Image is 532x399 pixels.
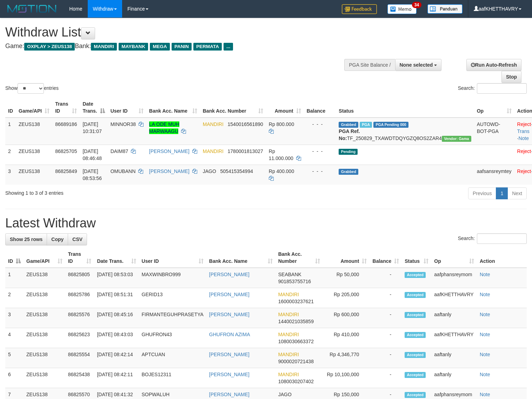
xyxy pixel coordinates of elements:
[209,352,250,357] a: [PERSON_NAME]
[68,233,87,245] a: CSV
[278,359,314,364] span: Copy 9000020721438 to clipboard
[307,121,333,128] div: - - -
[5,308,24,328] td: 3
[94,268,139,288] td: [DATE] 08:53:03
[480,332,490,337] a: Note
[94,328,139,348] td: [DATE] 08:43:03
[360,122,372,128] span: Marked by aafkaynarin
[304,98,336,118] th: Balance
[370,308,402,328] td: -
[16,118,52,145] td: ZEUS138
[5,248,24,268] th: ID: activate to sort column descending
[5,25,348,39] h1: Withdraw List
[518,135,529,141] a: Note
[108,98,146,118] th: User ID: activate to sort column ascending
[427,4,463,14] img: panduan.png
[431,308,477,328] td: aaftanly
[431,348,477,368] td: aaftanly
[5,118,16,145] td: 1
[336,118,474,145] td: TF_250829_TXAWDTDQYGZQ8OS2ZAR4
[278,379,314,384] span: Copy 1080030207402 to clipboard
[119,43,148,51] span: MAYBANK
[209,272,250,277] a: [PERSON_NAME]
[82,148,102,161] span: [DATE] 08:46:48
[323,348,370,368] td: Rp 4,346,770
[477,248,527,268] th: Action
[474,165,514,185] td: aafsansreymtey
[5,216,527,230] h1: Latest Withdraw
[24,368,65,388] td: ZEUS138
[111,121,136,127] span: MINNOR38
[387,4,417,14] img: Button%20Memo.svg
[209,292,250,297] a: [PERSON_NAME]
[402,248,431,268] th: Status: activate to sort column ascending
[480,372,490,377] a: Note
[5,328,24,348] td: 4
[5,348,24,368] td: 5
[65,308,94,328] td: 86825576
[80,98,107,118] th: Date Trans.: activate to sort column descending
[431,368,477,388] td: aaftanly
[323,288,370,308] td: Rp 205,000
[474,118,514,145] td: AUTOWD-BOT-PGA
[72,237,82,242] span: CSV
[146,98,200,118] th: Bank Acc. Name: activate to sort column ascending
[458,233,527,244] label: Search:
[431,268,477,288] td: aafphansreymom
[220,168,253,174] span: Copy 505415354994 to clipboard
[139,328,206,348] td: GHUFRON43
[269,121,294,127] span: Rp 800.000
[480,352,490,357] a: Note
[307,148,333,155] div: - - -
[139,348,206,368] td: APTCUAN
[275,248,323,268] th: Bank Acc. Number: activate to sort column ascending
[24,328,65,348] td: ZEUS138
[501,71,521,83] a: Stop
[209,332,250,337] a: GHUFRON AZIMA
[466,59,521,71] a: Run Auto-Refresh
[323,328,370,348] td: Rp 410,000
[278,292,299,297] span: MANDIRI
[24,43,75,51] span: OXPLAY > ZEUS138
[149,168,189,174] a: [PERSON_NAME]
[477,233,527,244] input: Search:
[370,348,402,368] td: -
[65,288,94,308] td: 86825786
[16,98,52,118] th: Game/API: activate to sort column ascending
[323,368,370,388] td: Rp 10,100,000
[10,237,42,242] span: Show 25 rows
[431,248,477,268] th: Op: activate to sort column ascending
[477,83,527,94] input: Search:
[139,268,206,288] td: MAXWINBRO999
[55,121,77,127] span: 86689186
[370,268,402,288] td: -
[149,121,179,134] a: LA ODE MUH MARWAAGU
[517,148,531,154] a: Reject
[52,98,80,118] th: Trans ID: activate to sort column ascending
[18,83,44,94] select: Showentries
[65,268,94,288] td: 86825805
[370,288,402,308] td: -
[94,308,139,328] td: [DATE] 08:45:16
[339,149,358,155] span: Pending
[412,2,421,8] span: 34
[431,288,477,308] td: aafKHETTHAVRY
[82,168,102,181] span: [DATE] 08:53:56
[5,83,59,94] label: Show entries
[65,328,94,348] td: 86825623
[342,4,377,14] img: Feedback.jpg
[278,392,292,397] span: JAGO
[431,328,477,348] td: aafKHETTHAVRY
[139,288,206,308] td: GERID13
[480,312,490,317] a: Note
[24,308,65,328] td: ZEUS138
[405,372,426,378] span: Accepted
[405,312,426,318] span: Accepted
[5,4,59,14] img: MOTION_logo.png
[5,43,348,50] h4: Game: Bank:
[458,83,527,94] label: Search:
[5,233,47,245] a: Show 25 rows
[370,328,402,348] td: -
[149,148,189,154] a: [PERSON_NAME]
[172,43,192,51] span: PANIN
